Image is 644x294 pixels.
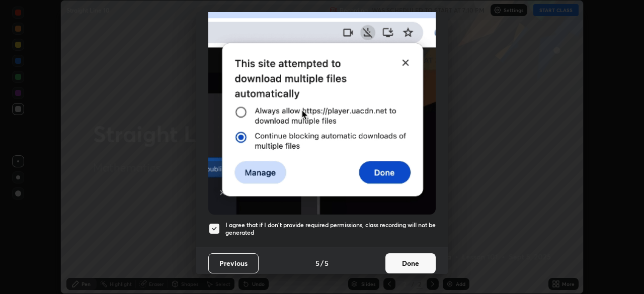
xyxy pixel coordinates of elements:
button: Done [385,253,436,273]
h4: 5 [315,258,319,268]
h4: 5 [325,258,329,268]
h5: I agree that if I don't provide required permissions, class recording will not be generated [225,221,436,237]
button: Previous [208,253,259,273]
h4: / [320,258,324,268]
